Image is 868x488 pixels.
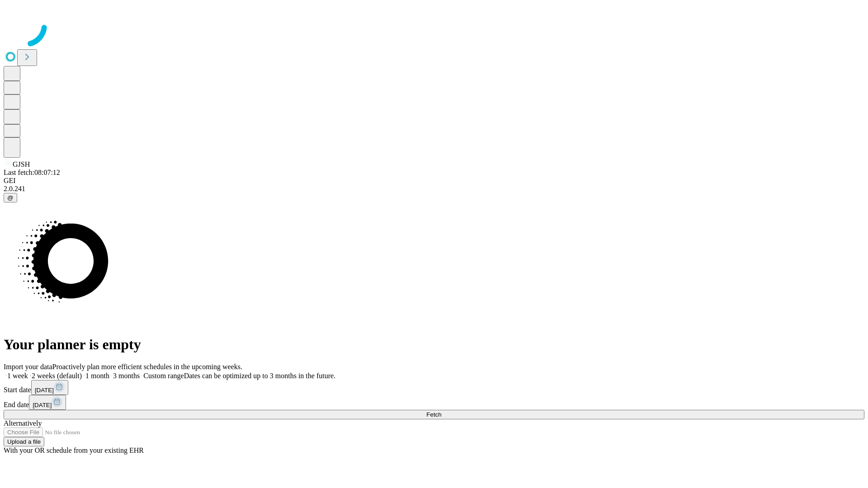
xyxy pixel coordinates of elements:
[85,372,109,380] span: 1 month
[32,372,82,380] span: 2 weeks (default)
[4,380,864,395] div: Start date
[4,185,864,193] div: 2.0.241
[184,372,335,380] span: Dates can be optimized up to 3 months in the future.
[4,395,864,410] div: End date
[4,169,60,176] span: Last fetch: 08:07:12
[52,363,242,371] span: Proactively plan more efficient schedules in the upcoming weeks.
[143,372,184,380] span: Custom range
[13,160,30,168] span: GJSH
[4,177,864,185] div: GEI
[7,372,28,380] span: 1 week
[7,194,14,201] span: @
[4,336,864,353] h1: Your planner is empty
[4,363,52,371] span: Import your data
[4,437,44,446] button: Upload a file
[4,419,42,427] span: Alternatively
[33,402,52,408] span: [DATE]
[113,372,140,380] span: 3 months
[4,410,864,419] button: Fetch
[4,446,144,454] span: With your OR schedule from your existing EHR
[426,411,441,418] span: Fetch
[29,395,66,410] button: [DATE]
[4,193,17,202] button: @
[35,387,54,394] span: [DATE]
[31,380,68,395] button: [DATE]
